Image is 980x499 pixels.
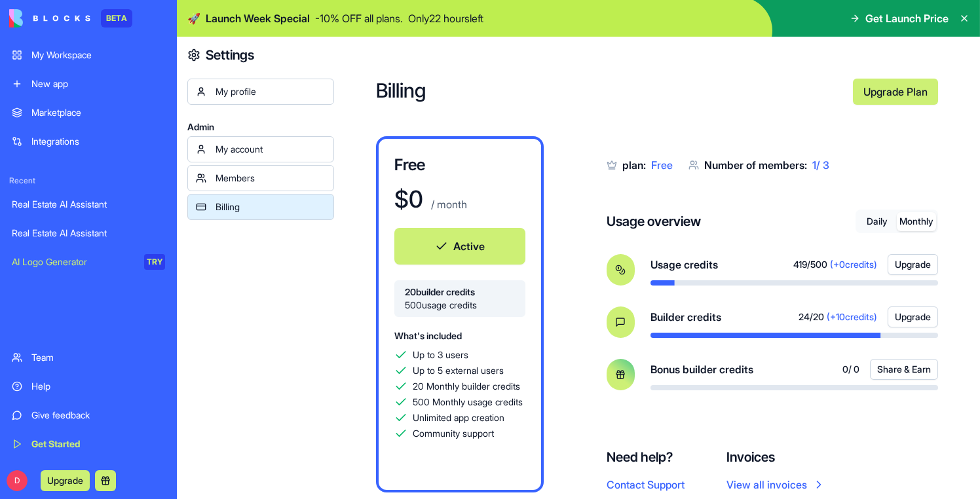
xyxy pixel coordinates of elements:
[888,254,938,275] button: Upgrade
[216,85,326,98] div: My profile
[650,257,718,272] span: Usage credits
[31,409,165,422] div: Give feedback
[41,470,90,491] button: Upgrade
[394,186,423,212] h1: $ 0
[4,71,173,97] a: New app
[206,46,254,64] h4: Settings
[12,255,135,268] div: AI Logo Generator
[888,306,938,327] button: Upgrade
[7,470,28,491] span: D
[827,310,877,323] span: (+ 10 credits)
[187,165,334,191] a: Members
[704,158,807,172] span: Number of members:
[865,10,949,26] span: Get Launch Price
[607,448,685,466] h4: Need help?
[187,194,334,220] a: Billing
[853,79,938,105] a: Upgrade Plan
[870,359,938,380] button: Share & Earn
[413,364,504,377] span: Up to 5 external users
[4,431,173,457] a: Get Started
[726,448,825,466] h4: Invoices
[187,10,200,26] span: 🚀
[9,9,132,28] a: BETA
[812,158,829,172] span: 1 / 3
[187,136,334,162] a: My account
[376,136,544,492] a: Free$0 / monthActive20builder credits500usage creditsWhat's includedUp to 3 usersUp to 5 external...
[315,10,403,26] p: - 10 % OFF all plans.
[12,198,165,211] div: Real Estate AI Assistant
[413,380,520,393] span: 20 Monthly builder credits
[41,473,90,487] a: Upgrade
[607,212,701,231] h4: Usage overview
[413,427,494,440] span: Community support
[31,135,165,148] div: Integrations
[622,158,646,172] span: plan:
[31,351,165,364] div: Team
[726,477,825,492] a: View all invoices
[4,220,173,246] a: Real Estate AI Assistant
[31,106,165,119] div: Marketplace
[4,402,173,428] a: Give feedback
[31,380,165,393] div: Help
[394,330,462,341] span: What's included
[12,227,165,240] div: Real Estate AI Assistant
[216,172,326,185] div: Members
[216,200,326,213] div: Billing
[830,258,877,271] span: (+ 0 credits)
[9,9,90,28] img: logo
[187,79,334,105] a: My profile
[650,309,721,325] span: Builder credits
[206,10,310,26] span: Launch Week Special
[650,361,753,377] span: Bonus builder credits
[394,228,525,265] button: Active
[394,155,525,176] h3: Free
[216,143,326,156] div: My account
[799,310,824,323] span: 24 / 20
[4,344,173,371] a: Team
[857,212,897,231] button: Daily
[428,196,467,212] p: / month
[4,373,173,399] a: Help
[793,258,827,271] span: 419 / 500
[405,286,515,299] span: 20 builder credits
[4,100,173,126] a: Marketplace
[607,477,685,492] button: Contact Support
[842,363,859,376] span: 0 / 0
[4,128,173,155] a: Integrations
[651,158,673,172] span: Free
[413,411,504,424] span: Unlimited app creation
[4,42,173,68] a: My Workspace
[187,120,334,134] span: Admin
[101,9,132,28] div: BETA
[897,212,936,231] button: Monthly
[413,348,468,361] span: Up to 3 users
[4,176,173,186] span: Recent
[31,77,165,90] div: New app
[408,10,483,26] p: Only 22 hours left
[405,299,515,312] span: 500 usage credits
[4,249,173,275] a: AI Logo GeneratorTRY
[376,79,842,105] h2: Billing
[413,396,523,409] span: 500 Monthly usage credits
[31,437,165,451] div: Get Started
[31,48,165,62] div: My Workspace
[144,254,165,270] div: TRY
[4,191,173,217] a: Real Estate AI Assistant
